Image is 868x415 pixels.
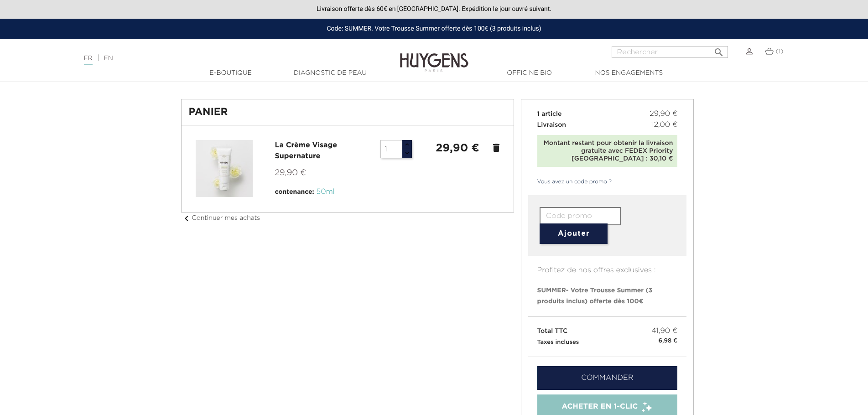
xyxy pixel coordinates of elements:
[484,68,575,78] a: Officine Bio
[84,55,93,65] a: FR
[537,287,566,294] span: SUMMER
[537,287,653,305] span: - Votre Trousse Summer (3 produits inclus) offerte dès 100€
[650,109,677,119] span: 29,90 €
[537,122,567,128] span: Livraison
[189,107,506,118] h1: Panier
[612,46,728,58] input: Rechercher
[79,53,355,64] div: |
[542,140,673,162] div: Montant restant pour obtenir la livraison gratuite avec FEDEX Priority [GEOGRAPHIC_DATA] : 30,10 €
[104,55,113,62] a: EN
[185,68,276,78] a: E-Boutique
[275,142,338,160] a: La Crème Visage Supernature
[528,178,612,186] a: Vous avez un code promo ?
[275,189,314,195] span: contenance:
[196,140,253,197] img: La Crème Visage Supernature
[583,68,675,78] a: Nos engagements
[658,337,677,346] small: 6,98 €
[537,111,562,117] span: 1 article
[181,215,260,221] a: chevron_leftContinuer mes achats
[537,339,579,345] small: Taxes incluses
[275,169,307,177] span: 29,90 €
[528,256,687,276] p: Profitez de nos offres exclusives :
[711,43,727,56] button: 
[537,328,568,334] span: Total TTC
[285,68,376,78] a: Diagnostic de peau
[317,188,335,196] span: 50ml
[436,143,479,154] strong: 29,90 €
[181,213,192,224] i: chevron_left
[540,207,621,225] input: Code promo
[400,38,468,73] img: Huygens
[651,326,677,337] span: 41,90 €
[491,142,502,153] a: delete
[713,44,724,55] i: 
[776,48,784,55] span: (1)
[765,48,784,55] a: (1)
[537,366,678,390] a: Commander
[651,119,677,130] span: 12,00 €
[540,223,608,244] button: Ajouter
